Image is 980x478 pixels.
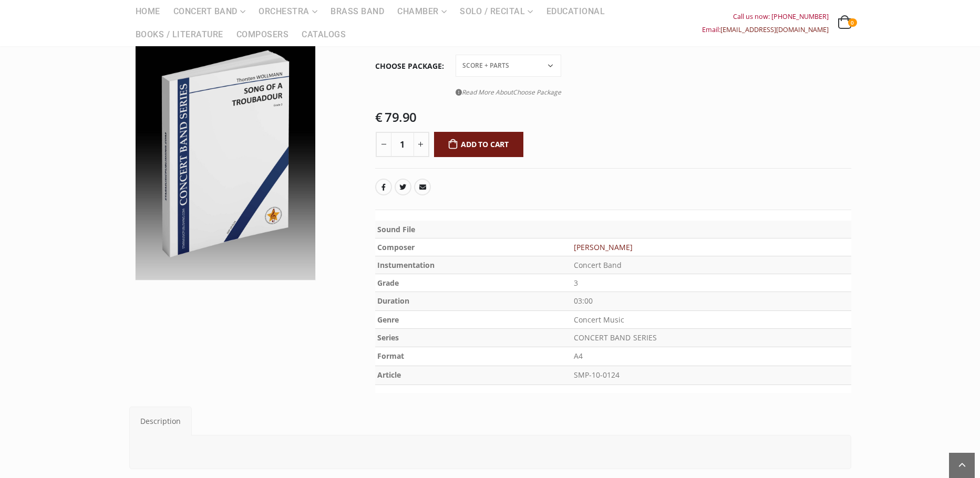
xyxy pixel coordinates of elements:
b: Genre [377,315,399,325]
b: Instumentation [377,260,435,270]
a: [PERSON_NAME] [574,242,633,252]
button: + [414,132,429,157]
span: € [375,108,383,126]
b: Duration [377,296,409,306]
a: Catalogs [295,23,352,46]
button: Add to cart [434,132,524,157]
td: Concert Music [572,310,851,328]
td: Concert Band [572,256,851,274]
a: [EMAIL_ADDRESS][DOMAIN_NAME] [720,25,829,34]
b: Composer [377,242,415,252]
b: Sound File [377,224,415,234]
a: Facebook [375,179,392,195]
a: Books / Literature [129,23,230,46]
b: Format [377,351,404,361]
p: 03:00 [574,294,849,308]
bdi: 79.90 [375,108,417,126]
a: Description [129,407,192,435]
span: 0 [848,18,857,27]
a: Read More AboutChoose Package [456,86,561,99]
p: CONCERT BAND SERIES [574,331,849,345]
b: Grade [377,278,399,288]
p: SMP-10-0124 [574,368,849,382]
a: Email [414,179,431,195]
td: 3 [572,274,851,292]
a: Composers [230,23,295,46]
span: Description [140,416,181,426]
span: Choose Package [513,88,561,97]
img: 0124-SMP-10-0124 3D [136,28,316,280]
button: - [376,132,391,157]
label: Choose Package [375,55,444,77]
div: Email: [702,23,829,36]
a: Twitter [395,179,411,195]
div: Call us now: [PHONE_NUMBER] [702,10,829,23]
input: Product quantity [391,132,414,157]
p: A4 [574,349,849,363]
b: Series [377,332,399,342]
b: Article [377,370,401,380]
